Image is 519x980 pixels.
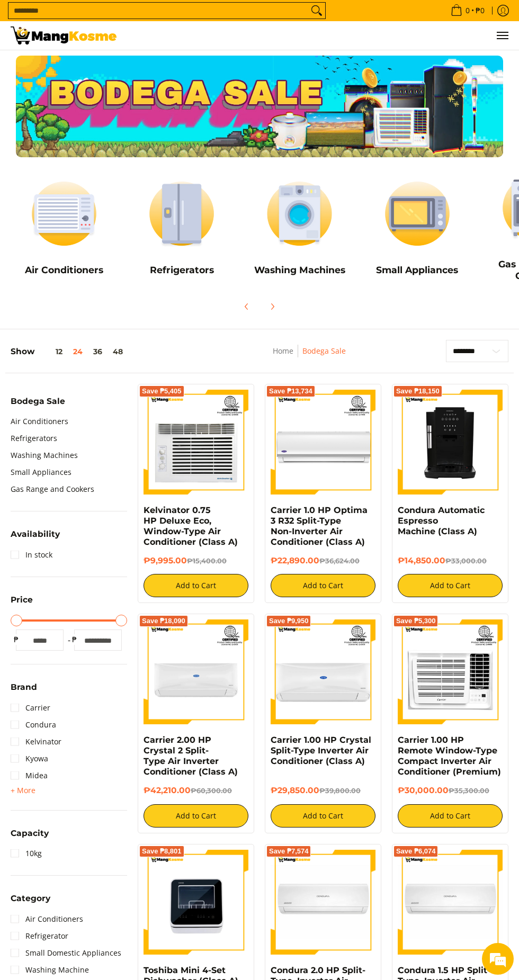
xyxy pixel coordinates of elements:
[144,619,248,724] img: Carrier 2.00 HP Crystal 2 Split-Type Air Inverter Conditioner (Class A)
[11,829,49,837] span: Capacity
[144,735,238,777] a: Carrier 2.00 HP Crystal 2 Split-Type Air Inverter Conditioner (Class A)
[187,557,227,565] del: ₱15,400.00
[396,848,436,855] span: Save ₱6,074
[448,5,488,16] span: •
[224,345,395,368] nav: Breadcrumbs
[11,894,50,910] summary: Open
[11,481,94,498] a: Gas Range and Cookers
[144,785,248,796] h6: ₱42,210.00
[302,346,346,356] a: Bodega Sale
[11,894,50,902] span: Category
[142,848,182,855] span: Save ₱8,801
[11,716,56,733] a: Condura
[11,530,60,546] summary: Open
[271,804,375,828] button: Add to Cart
[246,174,353,284] a: Washing Machines Washing Machines
[398,735,501,777] a: Carrier 1.00 HP Remote Window-Type Compact Inverter Air Conditioner (Premium)
[396,618,436,624] span: Save ₱5,300
[88,347,108,356] button: 36
[271,555,375,566] h6: ₱22,890.00
[11,683,37,699] summary: Open
[11,174,118,254] img: Air Conditioners
[34,347,68,356] button: 12
[269,388,312,394] span: Save ₱13,734
[11,928,68,945] a: Refrigerator
[11,530,60,538] span: Availability
[11,430,57,447] a: Refrigerators
[11,945,121,961] a: Small Domestic Appliances
[144,555,248,566] h6: ₱9,995.00
[271,390,375,495] img: Carrier 1.0 HP Optima 3 R32 Split-Type Non-Inverter Air Conditioner (Class A)
[398,619,503,724] img: Carrier 1.00 HP Remote Window-Type Compact Inverter Air Conditioner (Premium)
[127,21,508,50] nav: Main Menu
[11,786,35,795] span: + More
[246,264,353,276] h5: Washing Machines
[144,505,238,547] a: Kelvinator 0.75 HP Deluxe Eco, Window-Type Air Conditioner (Class A)
[128,174,235,254] img: Refrigerators
[11,845,42,862] a: 10kg
[11,733,61,750] a: Kelvinator
[398,574,503,597] button: Add to Cart
[271,574,375,597] button: Add to Cart
[142,618,185,624] span: Save ₱18,090
[319,557,360,565] del: ₱36,624.00
[11,699,50,716] a: Carrier
[364,174,471,254] img: Small Appliances
[398,555,503,566] h6: ₱14,850.00
[398,804,503,828] button: Add to Cart
[144,850,248,955] img: Toshiba Mini 4-Set Dishwasher (Class A)
[398,505,485,536] a: Condura Automatic Espresso Machine (Class A)
[398,785,503,796] h6: ₱30,000.00
[496,21,508,50] button: Menu
[128,264,235,276] h5: Refrigerators
[68,347,88,356] button: 24
[127,21,508,50] ul: Customer Navigation
[261,295,284,318] button: Next
[11,397,65,413] summary: Open
[11,26,117,44] img: Bodega Sale l Mang Kosme: Cost-Efficient &amp; Quality Home Appliances
[144,390,248,495] img: Kelvinator 0.75 HP Deluxe Eco, Window-Type Air Conditioner (Class A)
[11,596,33,612] summary: Open
[396,388,440,394] span: Save ₱18,150
[235,295,258,318] button: Previous
[11,784,35,797] summary: Open
[319,787,361,795] del: ₱39,800.00
[11,596,33,604] span: Price
[271,785,375,796] h6: ₱29,850.00
[445,557,487,565] del: ₱33,000.00
[11,829,49,845] summary: Open
[271,619,375,724] img: Carrier 1.00 HP Crystal Split-Type Inverter Air Conditioner (Class A)
[11,911,83,928] a: Air Conditioners
[308,3,325,19] button: Search
[69,634,79,645] span: ₱
[11,767,48,784] a: Midea
[11,264,118,276] h5: Air Conditioners
[273,346,293,356] a: Home
[271,850,375,955] img: condura-split-type-inverter-air-conditioner-class-b-full-view-mang-kosme
[108,347,128,356] button: 48
[364,264,471,276] h5: Small Appliances
[128,174,235,284] a: Refrigerators Refrigerators
[269,618,309,624] span: Save ₱9,950
[144,804,248,828] button: Add to Cart
[271,735,371,766] a: Carrier 1.00 HP Crystal Split-Type Inverter Air Conditioner (Class A)
[364,174,471,284] a: Small Appliances Small Appliances
[271,505,368,547] a: Carrier 1.0 HP Optima 3 R32 Split-Type Non-Inverter Air Conditioner (Class A)
[11,346,128,356] h5: Show
[11,174,118,284] a: Air Conditioners Air Conditioners
[191,787,232,795] del: ₱60,300.00
[246,174,353,254] img: Washing Machines
[398,390,503,495] img: Condura Automatic Espresso Machine (Class A)
[11,683,37,691] span: Brand
[11,961,89,978] a: Washing Machine
[11,750,48,767] a: Kyowa
[11,397,65,405] span: Bodega Sale
[144,574,248,597] button: Add to Cart
[11,464,71,481] a: Small Appliances
[11,634,21,645] span: ₱
[11,546,52,563] a: In stock
[464,7,471,14] span: 0
[474,7,486,14] span: ₱0
[11,413,68,430] a: Air Conditioners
